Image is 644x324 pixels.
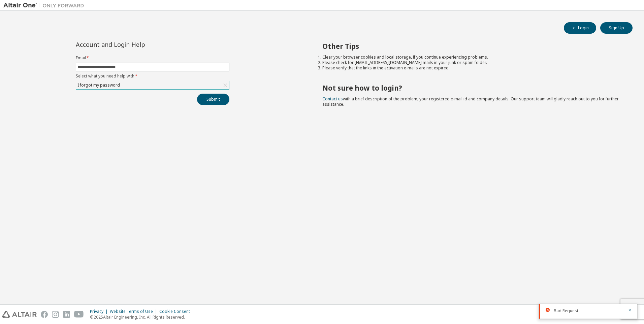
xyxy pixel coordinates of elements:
div: Cookie Consent [159,309,194,314]
button: Login [564,22,596,34]
button: Submit [197,94,229,105]
div: Privacy [90,309,110,314]
img: linkedin.svg [63,311,70,318]
span: Bad Request [554,308,578,314]
img: altair_logo.svg [2,311,37,318]
label: Email [76,55,229,61]
img: youtube.svg [74,311,84,318]
li: Please check for [EMAIL_ADDRESS][DOMAIN_NAME] mails in your junk or spam folder. [322,60,621,65]
div: Website Terms of Use [110,309,159,314]
div: Account and Login Help [76,42,199,47]
div: I forgot my password [76,81,229,89]
label: Select what you need help with [76,73,229,79]
p: © 2025 Altair Engineering, Inc. All Rights Reserved. [90,314,194,320]
li: Please verify that the links in the activation e-mails are not expired. [322,65,621,71]
img: facebook.svg [41,311,48,318]
img: instagram.svg [52,311,59,318]
h2: Other Tips [322,42,621,51]
button: Sign Up [600,22,633,34]
h2: Not sure how to login? [322,84,621,92]
img: Altair One [3,2,88,9]
span: with a brief description of the problem, your registered e-mail id and company details. Our suppo... [322,96,619,107]
a: Contact us [322,96,343,102]
li: Clear your browser cookies and local storage, if you continue experiencing problems. [322,55,621,60]
div: I forgot my password [76,82,121,89]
